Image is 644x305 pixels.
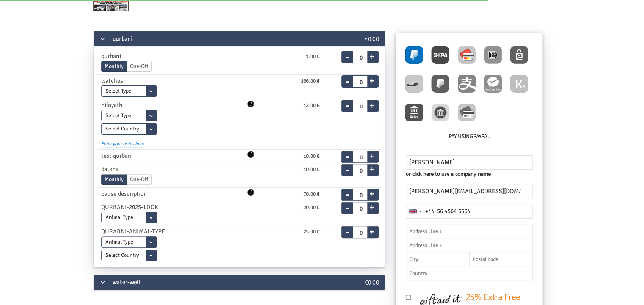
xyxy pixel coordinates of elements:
img: BankTransfer [431,104,449,121]
div: QURABNI-ANIMAL-TYPE [96,227,251,236]
button: - [341,71,353,82]
div: hifayath [96,101,251,110]
span: 1.00 € [306,52,320,61]
input: Postal code [469,252,532,266]
button: Selected country [406,204,434,218]
img: Ideal [484,46,502,64]
button: - [341,159,353,170]
button: - [341,46,353,57]
img: ZiraatCard [458,104,476,121]
label: PayPal [473,132,490,141]
div: test qurbani [96,151,251,161]
label: Monthly [101,61,127,72]
button: - [341,197,353,208]
span: €0.00 [365,278,379,286]
img: S_PT_wechat_pay [484,75,502,93]
img: S_PT_paypal [431,75,449,93]
div: cause description [96,189,251,199]
div: +44 [425,207,434,216]
label: One-Off [127,174,152,185]
button: + [367,99,377,110]
img: S_PT_klarna [510,75,528,93]
div: qurbani [94,31,336,46]
button: - [341,222,353,232]
button: descriptuikojibb [247,151,254,158]
img: Bancontact [405,75,423,93]
span: 25.00 € [303,228,320,236]
label: One-Off [127,61,152,72]
div: dalkha [96,165,251,174]
button: + [367,163,377,173]
span: 12.00 € [303,101,320,110]
button: + [367,74,377,85]
img: PayPal [405,46,423,64]
input: Enter Your Email * [406,184,533,198]
img: Sepa [431,46,449,64]
button: - [341,184,353,195]
input: 7400 123456 * [406,204,533,219]
input: Country [406,266,533,280]
img: EPS [510,46,528,64]
input: Name * [406,155,533,170]
a: Enter your notes here [101,137,144,147]
h2: 25% Extra Free [465,290,532,303]
button: + [367,225,377,236]
button: - [341,146,353,157]
div: water-well [94,275,336,290]
input: Gift Aid [406,295,411,300]
span: 10.00 € [303,152,320,160]
span: 166.00 € [301,77,320,85]
input: City [406,252,469,266]
img: S_PT_alipay [458,75,476,93]
div: qurbani [96,52,251,61]
span: or click here to use a company name [406,170,491,178]
img: CardCollection [458,46,476,64]
button: + [367,50,377,61]
button: vvvv vvvv vvvv [247,101,254,107]
label: Monthly [101,174,127,185]
button: Qurbani is the Eid sacrifice of an animal, with meat shared among family, friends, and the poor. [247,189,254,196]
span: 70.00 € [303,190,320,198]
input: Address Line 2 [406,238,533,252]
img: S_PT_bank_transfer [405,104,423,121]
span: 20.00 € [303,203,320,212]
span: 10.00 € [303,165,320,174]
div: watches [96,76,251,86]
button: + [367,149,377,160]
span: €0.00 [365,35,379,42]
input: Address Line 1 [406,224,533,238]
button: + [367,187,377,198]
button: + [367,201,377,211]
button: - [341,95,353,106]
div: QURBANI-2025-LOCK [96,203,251,212]
h6: Pay using [404,132,535,144]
